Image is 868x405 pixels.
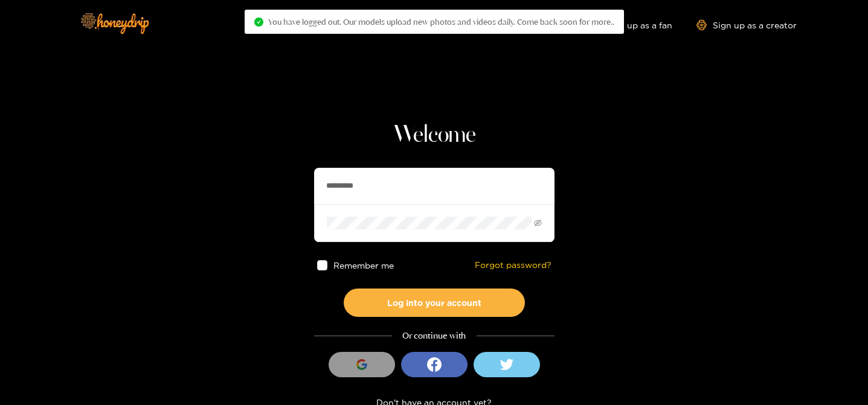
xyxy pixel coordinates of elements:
h1: Welcome [314,121,555,150]
a: Forgot password? [475,260,551,270]
span: check-circle [254,18,263,27]
span: Remember me [333,261,393,270]
a: Sign up as a creator [696,20,797,30]
span: eye-invisible [534,219,542,227]
div: Or continue with [314,329,555,343]
span: You have logged out. Our models upload new photos and videos daily. Come back soon for more.. [268,17,614,27]
button: Log into your account [344,289,525,317]
a: Sign up as a fan [590,20,672,30]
